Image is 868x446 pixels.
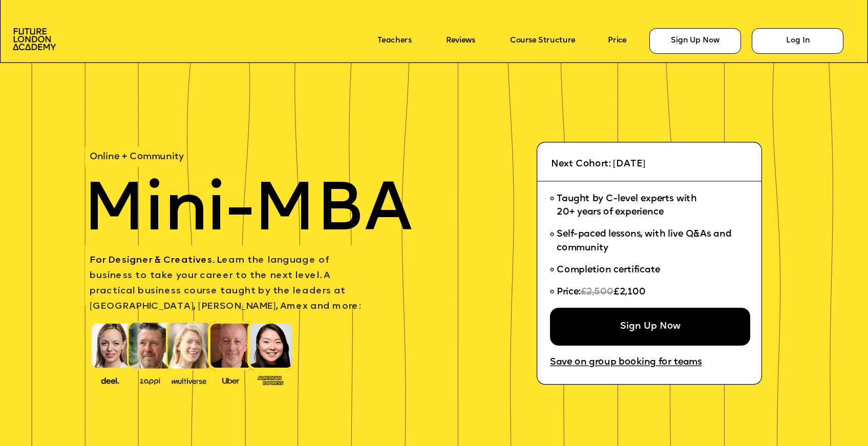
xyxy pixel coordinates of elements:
[90,256,361,311] span: earn the language of business to take your career to the next level. A practical business course ...
[581,287,614,296] span: £2,500
[551,160,645,169] span: Next Cohort: [DATE]
[214,375,247,385] img: image-99cff0b2-a396-4aab-8550-cf4071da2cb9.png
[557,287,580,296] span: Price:
[133,375,167,385] img: image-b2f1584c-cbf7-4a77-bbe0-f56ae6ee31f2.png
[557,230,734,253] span: Self-paced lessons, with live Q&As and community
[168,374,209,386] img: image-b7d05013-d886-4065-8d38-3eca2af40620.png
[510,37,575,46] a: Course Structure
[377,37,411,46] a: Teachers
[90,153,184,162] span: Online + Community
[13,28,56,50] img: image-aac980e9-41de-4c2d-a048-f29dd30a0068.png
[557,265,660,274] span: Completion certificate
[90,256,222,265] span: For Designer & Creatives. L
[83,179,412,246] span: Mini-MBA
[550,357,702,368] a: Save on group booking for teams
[93,374,127,386] img: image-388f4489-9820-4c53-9b08-f7df0b8d4ae2.png
[557,195,696,218] span: Taught by C-level experts with 20+ years of experience
[446,37,475,46] a: Reviews
[253,374,287,387] img: image-93eab660-639c-4de6-957c-4ae039a0235a.png
[613,287,646,296] span: £2,100
[608,37,626,46] a: Price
